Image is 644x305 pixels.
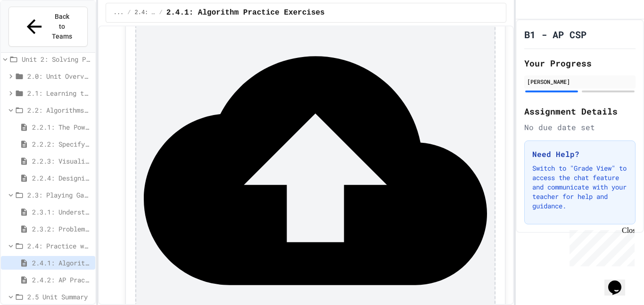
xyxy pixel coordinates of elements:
[166,7,325,18] span: 2.4.1: Algorithm Practice Exercises
[27,71,91,81] span: 2.0: Unit Overview
[32,224,91,234] span: 2.3.2: Problem Solving Reflection
[524,122,636,133] div: No due date set
[135,9,156,16] span: 2.4: Practice with Algorithms
[524,105,636,118] h2: Assignment Details
[127,9,131,16] span: /
[22,54,91,64] span: Unit 2: Solving Problems in Computer Science
[27,105,91,115] span: 2.2: Algorithms - from Pseudocode to Flowcharts
[32,122,91,132] span: 2.2.1: The Power of Algorithms
[32,207,91,217] span: 2.3.1: Understanding Games with Flowcharts
[532,164,627,211] p: Switch to "Grade View" to access the chat feature and communicate with your teacher for help and ...
[32,173,91,183] span: 2.2.4: Designing Flowcharts
[27,292,91,302] span: 2.5 Unit Summary
[32,156,91,166] span: 2.2.3: Visualizing Logic with Flowcharts
[32,139,91,149] span: 2.2.2: Specifying Ideas with Pseudocode
[532,148,627,160] h3: Need Help?
[51,12,73,41] span: Back to Teams
[524,28,586,41] h1: B1 - AP CSP
[4,4,65,60] div: Chat with us now!Close
[604,267,635,296] iframe: chat widget
[32,258,91,268] span: 2.4.1: Algorithm Practice Exercises
[114,9,124,16] span: ...
[566,226,635,266] iframe: chat widget
[27,190,91,200] span: 2.3: Playing Games
[27,88,91,98] span: 2.1: Learning to Solve Hard Problems
[27,241,91,251] span: 2.4: Practice with Algorithms
[8,7,88,47] button: Back to Teams
[159,9,162,16] span: /
[32,275,91,285] span: 2.4.2: AP Practice Questions
[524,57,636,70] h2: Your Progress
[527,77,633,86] div: [PERSON_NAME]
